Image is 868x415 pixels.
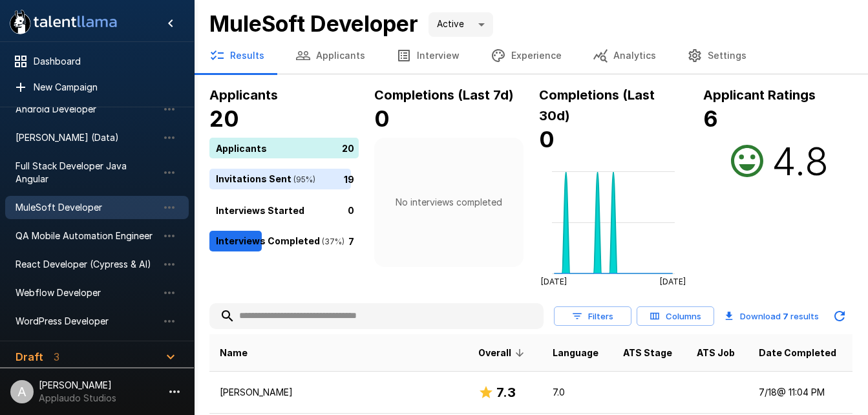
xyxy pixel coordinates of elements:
span: ATS Stage [623,345,672,361]
b: 20 [209,105,239,132]
button: Download 7 results [719,303,824,329]
b: 6 [703,105,718,132]
button: Updated Today - 10:02 AM [827,303,852,329]
button: Interview [381,37,475,74]
td: 7/18 @ 11:04 PM [748,372,852,414]
button: Analytics [577,37,672,74]
tspan: [DATE] [660,277,686,287]
p: 7 [348,234,354,248]
b: 0 [374,105,390,132]
h6: 7.3 [496,382,516,403]
button: Applicants [280,37,381,74]
span: Name [220,345,248,361]
h2: 4.8 [772,138,829,184]
button: Experience [475,37,577,74]
b: Applicant Ratings [703,87,816,103]
div: Active [429,12,493,37]
p: [PERSON_NAME] [220,386,458,399]
p: 20 [342,141,354,154]
b: 0 [539,126,555,153]
b: Completions (Last 7d) [374,87,514,103]
b: 7 [783,311,789,321]
p: 19 [344,172,354,186]
b: Completions (Last 30d) [539,87,655,123]
button: Settings [672,37,762,74]
button: Columns [637,306,714,326]
p: 7.0 [553,386,602,399]
span: Language [553,345,598,361]
p: No interviews completed [396,196,502,209]
button: Filters [554,306,631,326]
tspan: [DATE] [541,277,567,287]
p: 0 [348,203,354,217]
span: Overall [478,345,528,361]
b: MuleSoft Developer [209,10,418,37]
span: ATS Job [697,345,735,361]
button: Results [194,37,280,74]
span: Date Completed [759,345,836,361]
b: Applicants [209,87,278,103]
